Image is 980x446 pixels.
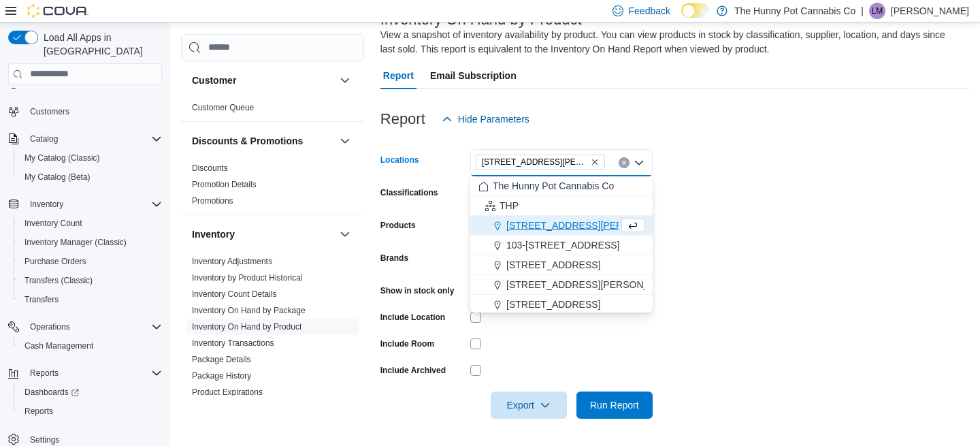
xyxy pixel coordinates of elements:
a: Package Details [192,354,251,364]
a: Promotions [192,195,233,205]
a: Inventory by Product Historical [192,272,303,282]
button: [STREET_ADDRESS] [470,255,653,275]
span: Inventory [24,196,162,212]
span: Transfers (Classic) [19,272,162,289]
span: Inventory Count Details [192,288,277,299]
span: My Catalog (Classic) [24,153,100,163]
span: Transfers (Classic) [24,275,93,286]
span: Promotions [192,195,233,206]
span: Report [383,62,414,89]
span: Purchase Orders [19,253,162,270]
a: Product Expirations [192,387,263,396]
span: 100 Jamieson Pkwy [476,155,605,170]
p: | [861,3,864,19]
span: 103-[STREET_ADDRESS] [506,238,620,252]
span: Discounts [192,162,228,173]
span: Inventory Manager (Classic) [24,237,127,248]
a: Inventory Adjustments [192,256,272,266]
span: Package Details [192,353,251,364]
span: Inventory On Hand by Product [192,321,301,332]
span: Inventory Transactions [192,337,274,348]
button: Operations [24,319,76,335]
button: [STREET_ADDRESS] [470,295,653,315]
input: Dark Mode [681,3,710,18]
button: The Hunny Pot Cannabis Co [470,176,653,196]
button: Purchase Orders [14,252,167,271]
span: Reports [30,368,59,379]
span: My Catalog (Classic) [19,150,162,166]
label: Include Room [380,338,434,349]
span: [STREET_ADDRESS] [506,298,600,311]
div: Customer [181,99,364,121]
button: Inventory Manager (Classic) [14,233,167,252]
span: Settings [30,434,59,445]
button: THP [470,196,653,216]
label: Include Archived [380,365,446,376]
span: Cash Management [19,338,162,354]
span: Email Subscription [430,62,517,89]
a: Package History [192,370,251,380]
a: Inventory Count Details [192,289,277,298]
button: Run Report [576,392,653,419]
button: Cash Management [14,336,167,355]
a: Inventory On Hand by Package [192,305,306,315]
button: Customer [192,73,334,86]
button: Customer [337,71,353,88]
button: Discounts & Promotions [337,132,353,148]
a: Purchase Orders [19,253,92,270]
label: Include Location [380,312,445,323]
label: Products [380,220,416,231]
span: Inventory Count [24,218,82,229]
span: Inventory by Product Historical [192,272,303,283]
a: Dashboards [19,384,84,400]
span: [STREET_ADDRESS][PERSON_NAME] [482,155,588,169]
a: Dashboards [14,383,167,402]
button: Reports [24,365,64,381]
p: [PERSON_NAME] [891,3,969,19]
span: Inventory Count [19,215,162,232]
a: Inventory Transactions [192,338,274,347]
span: [STREET_ADDRESS][PERSON_NAME] [506,278,679,291]
button: Transfers [14,290,167,309]
span: Reports [24,406,53,417]
a: My Catalog (Classic) [19,150,105,166]
a: Promotion Details [192,179,257,189]
button: Operations [3,317,167,336]
button: Catalog [3,129,167,148]
button: Clear input [619,157,630,168]
span: Dashboards [19,384,162,400]
span: Operations [30,321,70,332]
span: The Hunny Pot Cannabis Co [493,179,614,193]
h3: Report [380,111,425,127]
button: Inventory [3,195,167,214]
span: Dashboards [24,387,79,398]
a: My Catalog (Beta) [19,169,96,185]
button: Customers [3,101,167,121]
div: View a snapshot of inventory availability by product. You can view products in stock by classific... [380,28,962,57]
span: Run Report [590,398,639,412]
a: Transfers [19,291,64,308]
p: The Hunny Pot Cannabis Co [734,3,855,19]
span: Inventory Adjustments [192,255,272,266]
a: Customer Queue [192,102,254,112]
h3: Inventory [192,227,235,240]
button: 103-[STREET_ADDRESS] [470,236,653,255]
button: Close list of options [634,157,644,168]
a: Cash Management [19,338,99,354]
span: Product Expirations [192,386,263,397]
span: Purchase Orders [24,256,86,267]
span: Operations [24,319,162,335]
button: Catalog [24,131,63,147]
a: Discounts [192,163,228,172]
span: THP [500,199,519,212]
span: Transfers [19,291,162,308]
button: Inventory [337,225,353,242]
button: Export [491,392,567,419]
a: Customers [24,103,75,120]
button: Inventory [192,227,334,240]
a: Inventory Count [19,215,88,232]
span: Cash Management [24,340,93,351]
button: My Catalog (Beta) [14,168,167,187]
button: [STREET_ADDRESS][PERSON_NAME] [470,216,653,236]
span: LM [872,3,883,19]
